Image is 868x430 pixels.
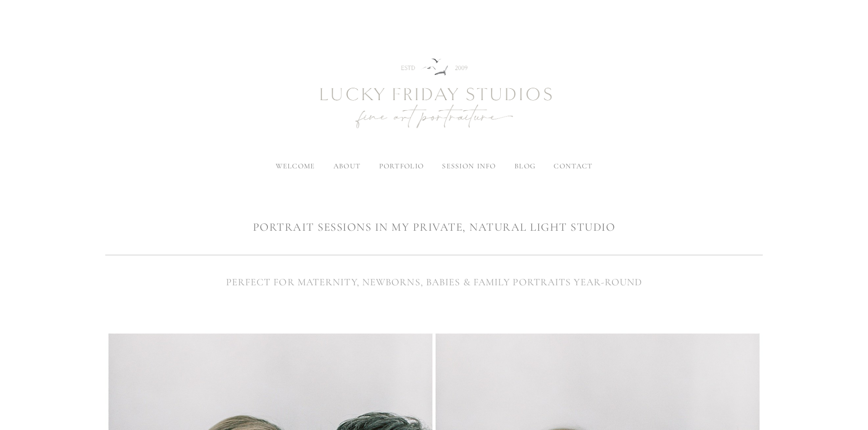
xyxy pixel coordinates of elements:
[105,219,763,235] h1: PORTRAIT SESSIONS IN MY PRIVATE, NATURAL LIGHT studio
[554,162,592,171] a: contact
[442,162,496,171] label: session info
[105,275,763,290] h2: PERFECT FOR MATERNITY, NEWBORNS, BABIES & FAMILY PORTRAITS YEAR-ROUND
[270,26,598,162] img: Newborn Photography Denver | Lucky Friday Studios
[379,162,424,171] label: portfolio
[276,162,315,171] a: welcome
[334,162,360,171] label: about
[514,162,535,171] a: blog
